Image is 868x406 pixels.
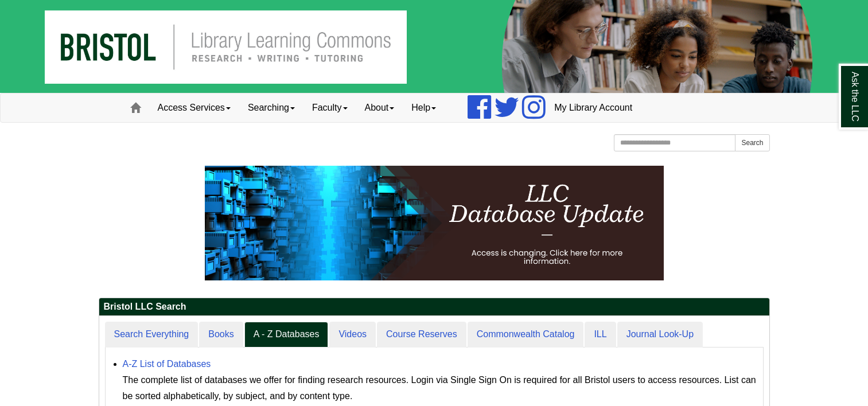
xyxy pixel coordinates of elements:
img: HTML tutorial [205,166,664,280]
a: Course Reserves [377,322,466,348]
a: Commonwealth Catalog [468,322,584,348]
a: About [356,93,403,122]
a: My Library Account [546,93,641,122]
a: Help [403,93,445,122]
button: Search [735,134,769,151]
a: Access Services [149,93,239,122]
a: Search Everything [105,322,198,348]
a: ILL [585,322,616,348]
a: Journal Look-Up [617,322,703,348]
a: A-Z List of Databases [123,359,211,369]
div: The complete list of databases we offer for finding research resources. Login via Single Sign On ... [123,372,757,404]
a: Books [199,322,243,348]
h2: Bristol LLC Search [99,298,769,316]
a: Searching [239,93,303,122]
a: A - Z Databases [244,322,329,348]
a: Faculty [303,93,356,122]
a: Videos [329,322,376,348]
